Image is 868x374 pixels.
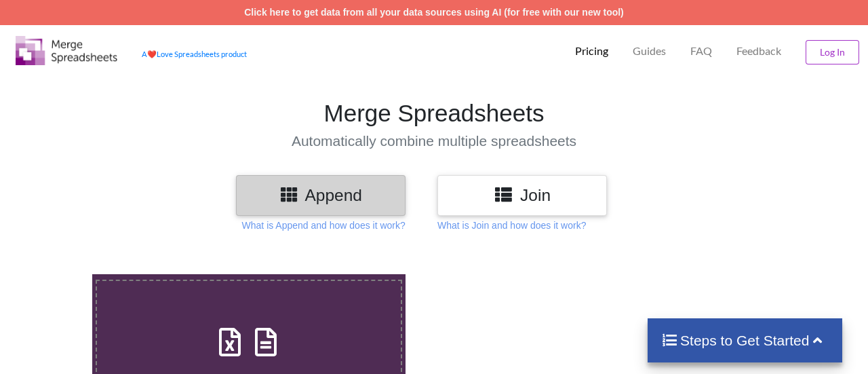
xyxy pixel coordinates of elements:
h3: Append [246,185,395,205]
p: Pricing [575,44,608,58]
p: FAQ [690,44,712,58]
h4: Steps to Get Started [661,332,829,349]
h3: Join [448,185,597,205]
img: Logo.png [16,36,117,65]
p: What is Append and how does it work? [242,219,406,232]
p: What is Join and how does it work? [437,219,586,232]
a: Click here to get data from all your data sources using AI (for free with our new tool) [244,7,624,18]
a: AheartLove Spreadsheets product [142,50,247,58]
span: heart [147,50,157,58]
p: Guides [633,44,666,58]
span: Feedback [736,45,781,56]
button: Log In [806,40,859,64]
